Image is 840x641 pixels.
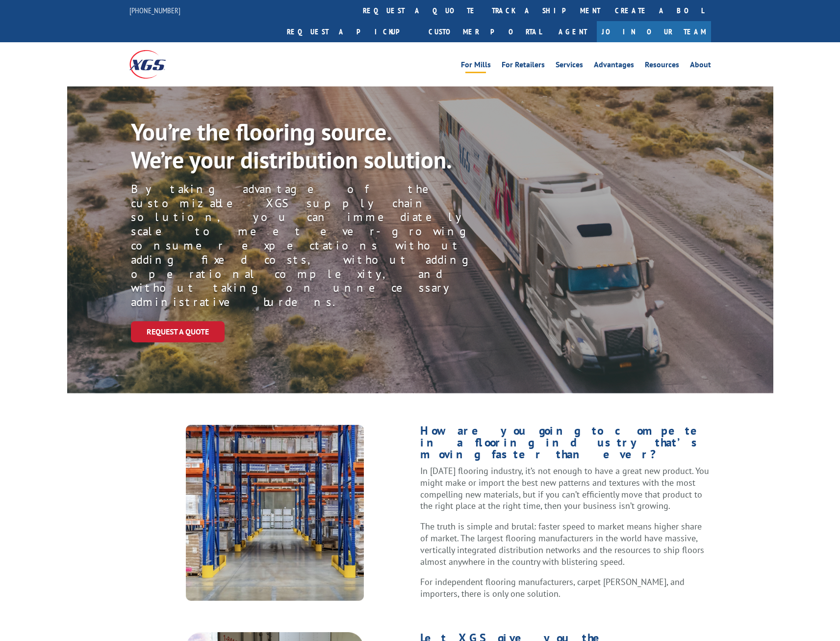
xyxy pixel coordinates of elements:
a: Resources [645,61,679,72]
a: [PHONE_NUMBER] [129,5,180,15]
a: Customer Portal [421,21,549,42]
h1: How are you going to compete in a flooring industry that’s moving faster than ever? [420,425,711,465]
a: About [690,61,711,72]
a: Services [556,61,583,72]
a: For Retailers [502,61,545,72]
a: Agent [549,21,597,42]
p: The truth is simple and brutal: faster speed to market means higher share of market. The largest ... [420,521,711,576]
p: By taking advantage of the customizable XGS supply chain solution, you can immediately scale to m... [131,182,508,309]
a: Join Our Team [597,21,711,42]
a: For Mills [461,61,491,72]
a: Request a pickup [280,21,421,42]
a: Advantages [594,61,634,72]
img: xgas-full-truck-a-copy@2x [186,425,364,601]
p: You’re the flooring source. We’re your distribution solution. [131,118,473,174]
a: Request a Quote [131,321,225,342]
p: For independent flooring manufacturers, carpet [PERSON_NAME], and importers, there is only one so... [420,576,711,600]
p: In [DATE] flooring industry, it’s not enough to have a great new product. You might make or impor... [420,465,711,521]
